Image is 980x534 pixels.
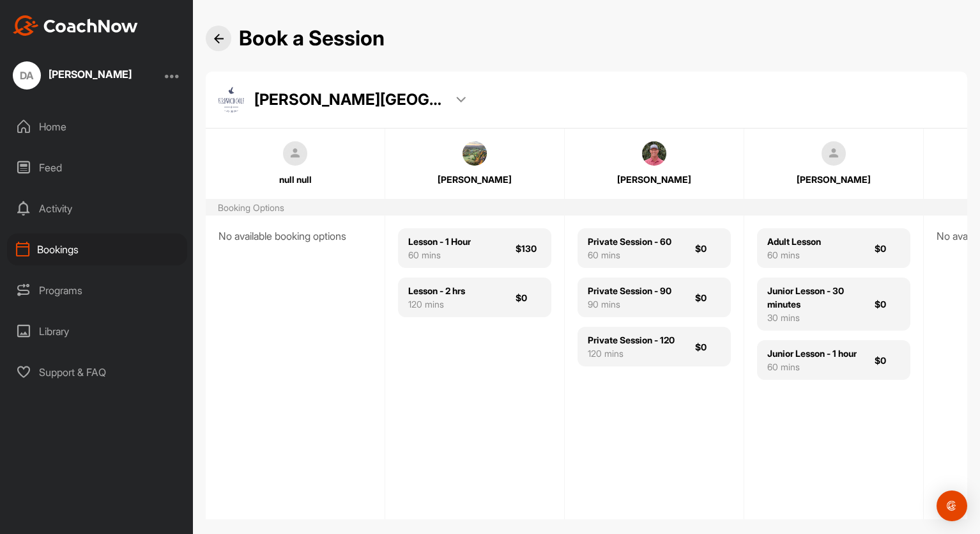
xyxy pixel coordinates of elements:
img: square_2b305e28227600b036f0274c1e170be2.jpg [463,141,487,166]
img: Back [214,34,224,43]
div: Lesson - 1 Hour [408,235,471,248]
img: CoachNow [13,15,138,36]
div: $0 [516,291,541,304]
div: $0 [875,297,900,311]
div: $0 [875,242,900,255]
img: square_default-ef6cabf814de5a2bf16c804365e32c732080f9872bdf737d349900a9daf73cf9.png [822,141,846,166]
div: [PERSON_NAME] [399,173,551,186]
div: 60 mins [588,248,671,262]
div: Bookings [7,233,187,265]
div: Junior Lesson - 30 minutes [767,284,859,311]
div: Private Session - 90 [588,284,671,297]
div: 30 mins [767,311,859,324]
div: Library [7,315,187,347]
div: Booking Options [218,201,284,214]
img: dropdown_arrow [456,97,466,103]
div: 60 mins [408,248,471,262]
div: Support & FAQ [7,356,187,388]
div: Feed [7,152,187,184]
div: [PERSON_NAME] [758,173,910,186]
img: facility_logo [218,87,244,113]
div: $0 [695,242,721,255]
img: square_default-ef6cabf814de5a2bf16c804365e32c732080f9872bdf737d349900a9daf73cf9.png [283,141,307,166]
div: Junior Lesson - 1 hour [767,347,857,360]
div: 60 mins [767,248,821,262]
div: No available booking options [218,228,372,244]
div: Open Intercom Messenger [937,491,967,521]
div: Private Session - 60 [588,235,671,248]
div: $130 [516,242,541,255]
div: Activity [7,192,187,224]
div: Private Session - 120 [588,333,675,347]
div: 120 mins [588,347,675,360]
div: $0 [695,340,721,354]
div: $0 [875,354,900,367]
div: Adult Lesson [767,235,821,248]
div: 60 mins [767,360,857,373]
div: Programs [7,274,187,306]
div: $0 [695,291,721,304]
div: null null [219,173,371,186]
img: square_c3aec3cec3bc5e9413527c38e890e07a.jpg [642,141,666,166]
p: [PERSON_NAME][GEOGRAPHIC_DATA] [254,89,446,111]
h2: Book a Session [239,26,385,51]
div: DA [13,61,41,90]
div: [PERSON_NAME] [578,173,730,186]
div: Home [7,111,187,143]
div: 90 mins [588,297,671,311]
div: 120 mins [408,297,465,311]
div: [PERSON_NAME] [49,69,132,79]
div: Lesson - 2 hrs [408,284,465,297]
